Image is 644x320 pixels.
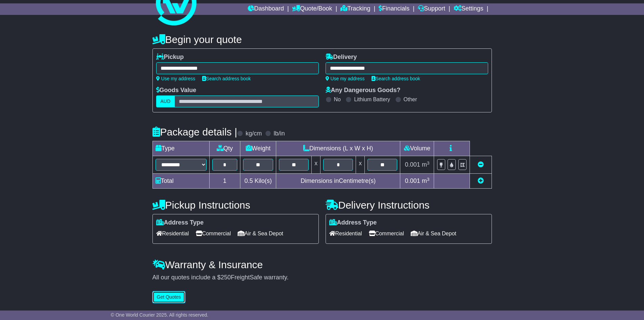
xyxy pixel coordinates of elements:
[292,3,332,15] a: Quote/Book
[209,141,240,156] td: Qty
[404,96,417,103] label: Other
[209,174,240,189] td: 1
[340,3,370,15] a: Tracking
[312,156,320,174] td: x
[152,199,319,211] h4: Pickup Instructions
[221,274,231,281] span: 250
[152,126,237,137] h4: Package details |
[478,177,484,184] a: Add new item
[326,87,401,94] label: Any Dangerous Goods?
[427,161,430,166] sup: 3
[405,177,420,184] span: 0.001
[418,3,445,15] a: Support
[273,130,285,137] label: lb/in
[454,3,483,15] a: Settings
[152,291,186,303] button: Get Quotes
[329,219,377,227] label: Address Type
[478,161,484,168] a: Remove this item
[238,228,283,239] span: Air & Sea Depot
[372,76,420,81] a: Search address book
[356,156,365,174] td: x
[326,199,492,211] h4: Delivery Instructions
[334,96,341,103] label: No
[276,174,400,189] td: Dimensions in Centimetre(s)
[326,54,357,61] label: Delivery
[248,3,284,15] a: Dashboard
[276,141,400,156] td: Dimensions (L x W x H)
[427,177,430,182] sup: 3
[202,76,251,81] a: Search address book
[405,161,420,168] span: 0.001
[156,76,195,81] a: Use my address
[422,177,430,184] span: m
[196,228,231,239] span: Commercial
[156,219,204,227] label: Address Type
[152,174,209,189] td: Total
[152,141,209,156] td: Type
[156,228,189,239] span: Residential
[152,259,492,270] h4: Warranty & Insurance
[400,141,434,156] td: Volume
[329,228,362,239] span: Residential
[245,130,262,137] label: kg/cm
[111,312,209,318] span: © One World Courier 2025. All rights reserved.
[152,34,492,45] h4: Begin your quote
[156,87,196,94] label: Goods Value
[422,161,430,168] span: m
[411,228,456,239] span: Air & Sea Depot
[354,96,390,103] label: Lithium Battery
[152,274,492,281] div: All our quotes include a $ FreightSafe warranty.
[326,76,365,81] a: Use my address
[244,177,253,184] span: 0.5
[379,3,409,15] a: Financials
[369,228,404,239] span: Commercial
[240,174,276,189] td: Kilo(s)
[156,54,184,61] label: Pickup
[156,95,175,107] label: AUD
[240,141,276,156] td: Weight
